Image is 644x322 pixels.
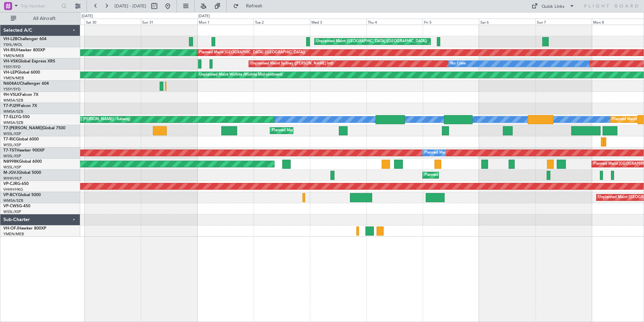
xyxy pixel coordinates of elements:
span: 9H-VSLK [3,93,20,97]
span: T7-TST [3,149,17,153]
a: N8998KGlobal 6000 [3,160,42,164]
div: Tue 2 [254,19,310,25]
div: Planned Maint [GEOGRAPHIC_DATA] ([GEOGRAPHIC_DATA]) [199,48,305,58]
a: WMSA/SZB [3,109,23,114]
div: Sat 30 [85,19,141,25]
button: Refresh [230,1,270,11]
a: VH-L2BChallenger 604 [3,37,46,41]
a: VP-CJRG-650 [3,182,29,186]
div: Thu 4 [366,19,423,25]
a: N604AUChallenger 604 [3,82,49,86]
a: M-JGVJGlobal 5000 [3,171,41,175]
a: VH-LEPGlobal 6000 [3,71,40,75]
span: VP-BCY [3,193,18,197]
a: T7-PJ29Falcon 7X [3,104,37,108]
div: Sun 31 [141,19,197,25]
div: [DATE] [198,14,210,19]
a: YMEN/MEB [3,53,24,58]
a: VH-RIUHawker 800XP [3,48,45,52]
div: Sat 6 [479,19,535,25]
a: WSSL/XSP [3,165,21,170]
input: Trip Number [21,1,59,11]
a: YMEN/MEB [3,232,24,237]
div: Quick Links [542,3,565,10]
span: VP-CWS [3,204,19,208]
span: N8998K [3,160,19,164]
div: Planned Maint [424,148,449,158]
span: T7-RIC [3,137,16,141]
a: YMEN/MEB [3,76,24,81]
span: M-JGVJ [3,171,18,175]
a: VP-CWSG-450 [3,204,30,208]
span: All Aircraft [18,16,71,21]
span: T7-ELLY [3,115,18,119]
div: Unplanned Maint Sydney ([PERSON_NAME] Intl) [251,59,333,69]
a: 9H-VSLKFalcon 7X [3,93,38,97]
a: VH-VSKGlobal Express XRS [3,59,55,63]
span: T7-PJ29 [3,104,19,108]
span: VH-VSK [3,59,18,63]
a: WIHH/HLP [3,176,22,181]
div: Sun 7 [536,19,592,25]
a: VP-BCYGlobal 5000 [3,193,41,197]
a: YSSY/SYD [3,87,21,92]
a: T7-ELLYG-550 [3,115,30,119]
a: WMSA/SZB [3,198,23,203]
span: VP-CJR [3,182,17,186]
a: WSSL/XSP [3,131,21,136]
button: Quick Links [528,1,578,11]
button: All Aircraft [7,13,73,24]
div: Unplanned Maint Wichita (Wichita Mid-continent) [199,70,283,80]
div: Mon 1 [197,19,254,25]
div: Unplanned Maint [GEOGRAPHIC_DATA] ([GEOGRAPHIC_DATA]) [316,36,427,47]
div: [DATE] [82,14,93,19]
a: T7-TSTHawker 900XP [3,149,44,153]
a: WMSA/SZB [3,120,23,125]
a: WSSL/XSP [3,154,21,159]
span: N604AU [3,82,20,86]
span: VH-LEP [3,71,17,75]
a: T7-[PERSON_NAME]Global 7500 [3,126,65,130]
a: VHHH/HKG [3,187,23,192]
span: Refresh [240,4,268,8]
a: T7-RICGlobal 6000 [3,137,39,141]
span: T7-[PERSON_NAME] [3,126,42,130]
div: No Crew [450,59,466,69]
a: WMSA/SZB [3,98,23,103]
span: VH-L2B [3,37,18,41]
span: [DATE] - [DATE] [115,3,146,9]
span: VH-OFJ [3,226,18,231]
div: Wed 3 [310,19,366,25]
a: YSHL/WOL [3,42,23,47]
div: Planned Maint [GEOGRAPHIC_DATA] (Seletar) [424,170,504,180]
a: YSSY/SYD [3,64,21,70]
div: Fri 5 [423,19,479,25]
span: VH-RIU [3,48,17,52]
a: WSSL/XSP [3,142,21,147]
a: WSSL/XSP [3,209,21,214]
a: VH-OFJHawker 800XP [3,226,46,231]
div: Planned Maint Dubai (Al Maktoum Intl) [272,126,338,136]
